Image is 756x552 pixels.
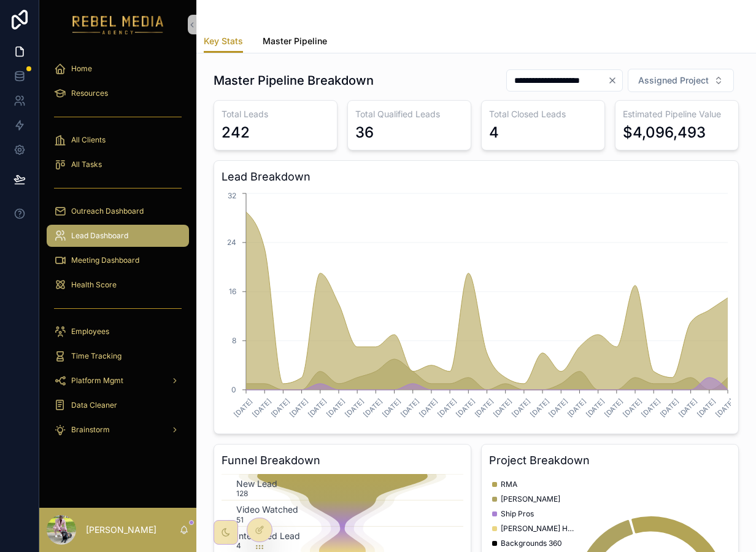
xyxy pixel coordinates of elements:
[236,515,244,524] text: 51
[71,231,128,241] span: Lead Dashboard
[251,397,273,419] text: [DATE]
[71,400,117,410] span: Data Cleaner
[501,524,574,534] span: [PERSON_NAME] Healthcare Advisors
[47,249,189,271] a: Meeting Dashboard
[417,397,439,419] text: [DATE]
[501,538,562,548] span: Backgrounds 360
[86,524,156,536] p: [PERSON_NAME]
[677,397,699,419] text: [DATE]
[436,397,458,419] text: [DATE]
[623,108,731,120] h3: Estimated Pipeline Value
[489,452,731,469] h3: Project Breakdown
[623,123,706,142] div: $4,096,493
[204,35,243,47] span: Key Stats
[489,108,597,120] h3: Total Closed Leads
[528,397,550,419] text: [DATE]
[236,504,298,515] text: Video Watched
[71,255,139,265] span: Meeting Dashboard
[236,489,248,498] text: 128
[399,397,421,419] text: [DATE]
[628,69,734,92] button: Select Button
[640,397,662,419] text: [DATE]
[501,509,534,519] span: Ship Pros
[229,287,236,296] tspan: 16
[306,397,328,419] text: [DATE]
[71,64,92,74] span: Home
[222,452,463,469] h3: Funnel Breakdown
[584,397,606,419] text: [DATE]
[222,108,330,120] h3: Total Leads
[603,397,625,419] text: [DATE]
[47,129,189,151] a: All Clients
[71,206,144,216] span: Outreach Dashboard
[455,397,477,419] text: [DATE]
[236,541,241,550] text: 4
[621,397,643,419] text: [DATE]
[695,397,717,419] text: [DATE]
[362,397,384,419] text: [DATE]
[222,168,731,185] h3: Lead Breakdown
[344,397,366,419] text: [DATE]
[288,397,310,419] text: [DATE]
[71,425,110,435] span: Brainstorm
[47,419,189,441] a: Brainstorm
[71,327,109,336] span: Employees
[71,135,106,145] span: All Clients
[607,76,622,85] button: Clear
[263,35,327,47] span: Master Pipeline
[47,345,189,367] a: Time Tracking
[204,30,243,53] a: Key Stats
[47,154,189,176] a: All Tasks
[566,397,588,419] text: [DATE]
[47,58,189,80] a: Home
[47,274,189,296] a: Health Score
[47,200,189,222] a: Outreach Dashboard
[222,190,731,426] div: chart
[47,82,189,104] a: Resources
[236,478,277,489] text: New Lead
[47,321,189,343] a: Employees
[473,397,495,419] text: [DATE]
[47,394,189,416] a: Data Cleaner
[72,15,164,34] img: App logo
[501,480,517,489] span: RMA
[222,123,250,142] div: 242
[355,123,374,142] div: 36
[228,191,236,200] tspan: 32
[269,397,291,419] text: [DATE]
[71,351,121,361] span: Time Tracking
[638,74,709,87] span: Assigned Project
[47,370,189,392] a: Platform Mgmt
[492,397,514,419] text: [DATE]
[71,280,117,290] span: Health Score
[71,376,123,386] span: Platform Mgmt
[231,385,236,394] tspan: 0
[71,88,108,98] span: Resources
[263,30,327,55] a: Master Pipeline
[227,238,236,247] tspan: 24
[658,397,681,419] text: [DATE]
[489,123,499,142] div: 4
[71,160,102,169] span: All Tasks
[510,397,532,419] text: [DATE]
[547,397,569,419] text: [DATE]
[355,108,463,120] h3: Total Qualified Leads
[325,397,347,419] text: [DATE]
[501,494,560,504] span: [PERSON_NAME]
[380,397,403,419] text: [DATE]
[47,225,189,247] a: Lead Dashboard
[214,72,374,89] h1: Master Pipeline Breakdown
[232,336,236,345] tspan: 8
[39,49,196,457] div: scrollable content
[232,397,254,419] text: [DATE]
[714,397,736,419] text: [DATE]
